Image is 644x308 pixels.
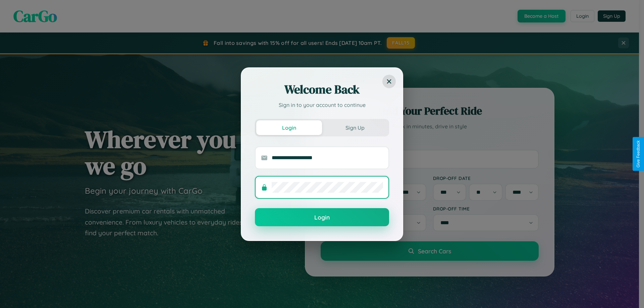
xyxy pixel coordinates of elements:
p: Sign in to your account to continue [255,101,389,109]
div: Give Feedback [636,140,641,168]
button: Sign Up [322,120,388,135]
button: Login [255,208,389,226]
h2: Welcome Back [255,81,389,98]
button: Login [256,120,322,135]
